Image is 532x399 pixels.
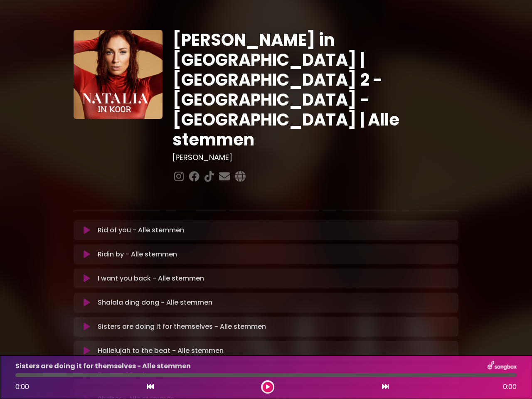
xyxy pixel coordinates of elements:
p: Rid of you - Alle stemmen [98,225,184,235]
img: songbox-logo-white.png [488,361,517,372]
p: Hallelujah to the beat - Alle stemmen [98,346,224,356]
p: Ridin by - Alle stemmen [98,249,177,259]
p: Shalala ding dong - Alle stemmen [98,298,212,308]
p: Sisters are doing it for themselves - Alle stemmen [15,361,191,371]
h3: [PERSON_NAME] [172,153,459,162]
p: I want you back - Alle stemmen [98,273,204,283]
h1: [PERSON_NAME] in [GEOGRAPHIC_DATA] | [GEOGRAPHIC_DATA] 2 - [GEOGRAPHIC_DATA] - [GEOGRAPHIC_DATA] ... [172,30,459,150]
span: 0:00 [503,382,517,392]
img: YTVS25JmS9CLUqXqkEhs [74,30,163,119]
span: 0:00 [15,382,29,392]
p: Sisters are doing it for themselves - Alle stemmen [98,322,266,332]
